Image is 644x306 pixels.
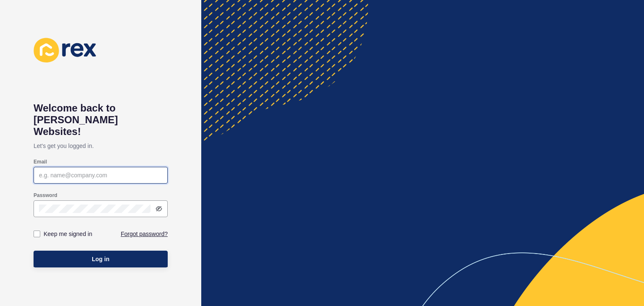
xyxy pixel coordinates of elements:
[34,158,47,165] label: Email
[92,255,109,263] span: Log in
[34,251,168,267] button: Log in
[121,230,168,238] a: Forgot password?
[44,230,92,238] label: Keep me signed in
[34,192,57,199] label: Password
[39,171,162,179] input: e.g. name@company.com
[34,102,168,137] h1: Welcome back to [PERSON_NAME] Websites!
[34,137,168,154] p: Let's get you logged in.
